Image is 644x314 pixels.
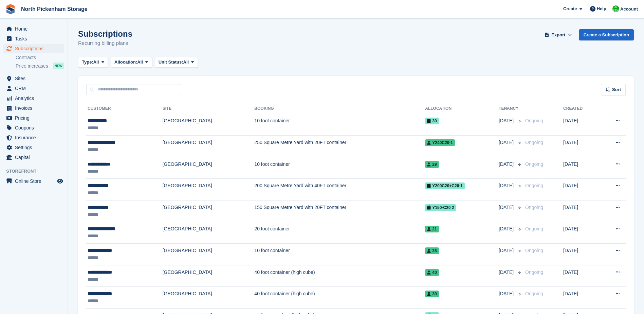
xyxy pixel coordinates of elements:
span: Sort [612,86,621,93]
button: Export [544,29,573,40]
a: Preview store [56,177,64,185]
span: Help [597,5,606,12]
span: Online Store [15,176,56,186]
td: [GEOGRAPHIC_DATA] [163,265,255,287]
td: [GEOGRAPHIC_DATA] [163,114,255,136]
a: Contracts [16,54,64,61]
span: 21 [425,226,439,232]
th: Site [163,103,255,114]
span: Price increases [16,63,48,69]
span: Export [551,32,565,38]
span: [DATE] [499,204,515,211]
th: Allocation [425,103,499,114]
td: 200 Square Metre Yard with 40FT container [254,179,425,200]
span: Type: [82,59,93,66]
a: menu [3,143,64,152]
td: [DATE] [563,157,599,179]
th: Booking [254,103,425,114]
td: [DATE] [563,136,599,157]
span: All [137,59,143,66]
a: menu [3,93,64,103]
td: [GEOGRAPHIC_DATA] [163,287,255,309]
span: Ongoing [525,226,543,231]
a: menu [3,133,64,142]
span: Allocation: [114,59,137,66]
a: menu [3,24,64,34]
span: [DATE] [499,269,515,276]
td: [GEOGRAPHIC_DATA] [163,136,255,157]
td: [DATE] [563,222,599,244]
td: [GEOGRAPHIC_DATA] [163,179,255,200]
td: 10 foot container [254,114,425,136]
a: menu [3,103,64,113]
img: stora-icon-8386f47178a22dfd0bd8f6a31ec36ba5ce8667c1dd55bd0f319d3a0aa187defe.svg [5,4,16,14]
th: Customer [86,103,163,114]
span: All [183,59,189,66]
span: [DATE] [499,139,515,146]
h1: Subscriptions [78,29,132,38]
td: 10 foot container [254,157,425,179]
a: North Pickenham Storage [18,3,90,15]
td: [DATE] [563,287,599,309]
span: Y240C20-1 [425,139,455,146]
div: NEW [53,63,64,69]
a: menu [3,153,64,162]
th: Tenancy [499,103,522,114]
span: Ongoing [525,161,543,167]
span: Ongoing [525,183,543,188]
button: Allocation: All [111,57,152,68]
button: Unit Status: All [155,57,198,68]
span: [DATE] [499,225,515,232]
a: menu [3,123,64,133]
a: menu [3,84,64,93]
a: Create a Subscription [579,29,634,40]
span: [DATE] [499,290,515,297]
span: Settings [15,143,56,152]
span: 40 [425,269,439,276]
td: 10 foot container [254,244,425,265]
span: Tasks [15,34,56,43]
a: menu [3,34,64,43]
a: Price increases NEW [16,62,64,70]
th: Created [563,103,599,114]
span: [DATE] [499,161,515,168]
td: [GEOGRAPHIC_DATA] [163,157,255,179]
span: 29 [425,161,439,168]
span: Ongoing [525,269,543,275]
span: [DATE] [499,182,515,189]
img: Chris Gulliver [612,5,619,12]
span: Y150-c20 2 [425,204,456,211]
td: 40 foot container (high cube) [254,287,425,309]
span: Home [15,24,56,34]
span: 28 [425,247,439,254]
span: Create [563,5,577,12]
td: [DATE] [563,114,599,136]
button: Type: All [78,57,108,68]
span: 39 [425,291,439,297]
span: Pricing [15,113,56,123]
td: [GEOGRAPHIC_DATA] [163,244,255,265]
span: All [93,59,99,66]
td: [DATE] [563,244,599,265]
td: [DATE] [563,265,599,287]
span: Y200C20+C20-1 [425,182,465,189]
a: menu [3,44,64,53]
span: Coupons [15,123,56,133]
span: Subscriptions [15,44,56,53]
span: Ongoing [525,140,543,145]
span: Unit Status: [159,59,183,66]
span: Ongoing [525,118,543,123]
span: [DATE] [499,117,515,124]
td: 20 foot container [254,222,425,244]
span: Analytics [15,93,56,103]
a: menu [3,74,64,83]
td: [DATE] [563,200,599,222]
span: Ongoing [525,291,543,296]
p: Recurring billing plans [78,39,132,47]
span: Insurance [15,133,56,142]
span: Storefront [6,168,68,175]
span: CRM [15,84,56,93]
span: Invoices [15,103,56,113]
td: [DATE] [563,179,599,200]
span: Ongoing [525,205,543,210]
